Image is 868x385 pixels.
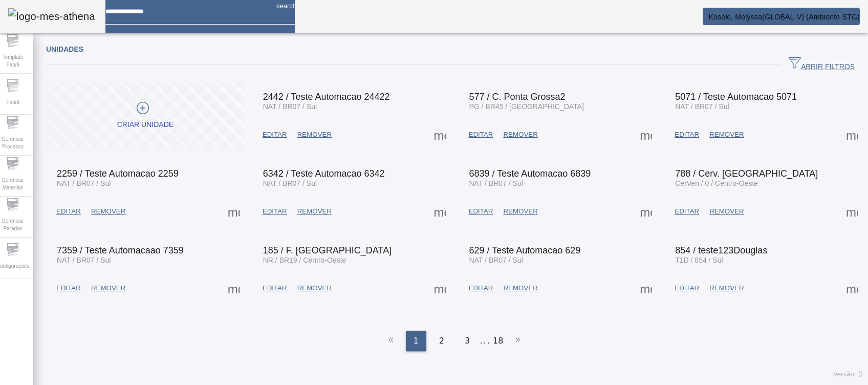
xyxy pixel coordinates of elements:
[503,206,537,217] span: REMOVER
[708,13,860,21] span: Koseki, Melyssa(GLOBAL-V) (Ambiente STG)
[669,279,704,297] button: EDITAR
[675,168,818,179] span: 788 / Cerv. [GEOGRAPHIC_DATA]
[704,279,749,297] button: REMOVER
[469,245,581,255] span: 629 / Teste Automacao 629
[292,125,337,144] button: REMOVER
[493,331,503,351] li: 18
[263,283,287,293] span: EDITAR
[8,8,95,25] img: logo-mes-athena
[86,202,131,221] button: REMOVER
[263,256,346,264] span: NR / BR19 / Centro-Oeste
[843,125,861,144] button: Mais
[789,57,855,72] span: ABRIR FILTROS
[669,125,704,144] button: EDITAR
[469,168,591,179] span: 6839 / Teste Automacao 6839
[51,202,86,221] button: EDITAR
[263,102,317,111] span: NAT / BR07 / Sul
[843,202,861,221] button: Mais
[780,55,863,74] button: ABRIR FILTROS
[637,202,655,221] button: Mais
[91,283,125,293] span: REMOVER
[57,168,179,179] span: 2259 / Teste Automacao 2259
[46,81,245,151] button: Criar unidade
[57,245,184,255] span: 7359 / Teste Automacaao 7359
[637,125,655,144] button: Mais
[675,102,729,111] span: NAT / BR07 / Sul
[704,202,749,221] button: REMOVER
[709,206,744,217] span: REMOVER
[464,279,498,297] button: EDITAR
[225,202,243,221] button: Mais
[431,125,449,144] button: Mais
[292,202,337,221] button: REMOVER
[833,371,863,378] span: Versão: ()
[57,256,111,264] span: NAT / BR07 / Sul
[675,130,699,140] span: EDITAR
[51,279,86,297] button: EDITAR
[469,283,493,293] span: EDITAR
[263,179,317,187] span: NAT / BR07 / Sul
[263,168,385,179] span: 6342 / Teste Automacao 6342
[431,279,449,297] button: Mais
[439,335,444,347] span: 2
[675,256,723,264] span: T1D / 854 / Sul
[225,279,243,297] button: Mais
[637,279,655,297] button: Mais
[465,335,470,347] span: 3
[709,130,744,140] span: REMOVER
[292,279,337,297] button: REMOVER
[297,130,332,140] span: REMOVER
[56,206,81,217] span: EDITAR
[86,279,131,297] button: REMOVER
[46,45,83,53] span: Unidades
[469,206,493,217] span: EDITAR
[503,283,537,293] span: REMOVER
[669,202,704,221] button: EDITAR
[675,179,758,187] span: CerVen / 0 / Centro-Oeste
[709,283,744,293] span: REMOVER
[464,125,498,144] button: EDITAR
[263,92,390,102] span: 2442 / Teste Automacao 24422
[675,92,797,102] span: 5071 / Teste Automacao 5071
[469,256,523,264] span: NAT / BR07 / Sul
[3,95,22,109] span: Fabril
[469,179,523,187] span: NAT / BR07 / Sul
[503,130,537,140] span: REMOVER
[263,130,287,140] span: EDITAR
[498,125,542,144] button: REMOVER
[480,331,490,351] li: ...
[675,283,699,293] span: EDITAR
[117,120,173,130] div: Criar unidade
[263,206,287,217] span: EDITAR
[431,202,449,221] button: Mais
[498,202,542,221] button: REMOVER
[297,206,332,217] span: REMOVER
[843,279,861,297] button: Mais
[257,202,292,221] button: EDITAR
[257,279,292,297] button: EDITAR
[498,279,542,297] button: REMOVER
[263,245,392,255] span: 185 / F. [GEOGRAPHIC_DATA]
[91,206,125,217] span: REMOVER
[469,92,566,102] span: 577 / C. Ponta Grossa2
[57,179,111,187] span: NAT / BR07 / Sul
[704,125,749,144] button: REMOVER
[257,125,292,144] button: EDITAR
[675,206,699,217] span: EDITAR
[469,102,584,111] span: PG / BR45 / [GEOGRAPHIC_DATA]
[297,283,332,293] span: REMOVER
[469,130,493,140] span: EDITAR
[464,202,498,221] button: EDITAR
[56,283,81,293] span: EDITAR
[675,245,767,255] span: 854 / teste123Douglas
